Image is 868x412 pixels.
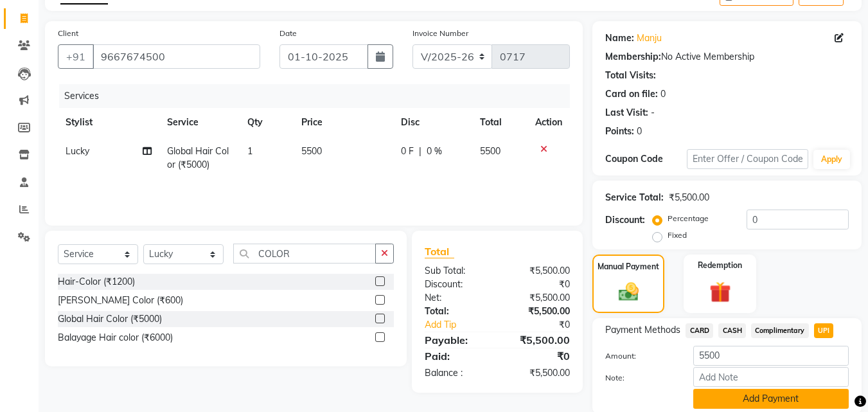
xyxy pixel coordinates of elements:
div: Membership: [605,50,661,64]
span: 1 [247,145,252,157]
div: Hair-Color (₹1200) [58,275,135,289]
label: Fixed [668,229,687,241]
div: ₹0 [497,348,580,364]
a: Add Tip [415,318,511,332]
span: CASH [718,323,746,338]
span: | [419,145,421,158]
div: ₹5,500.00 [497,305,580,318]
input: Amount [693,346,849,366]
label: Manual Payment [598,261,659,273]
input: Add Note [693,367,849,387]
th: Service [159,108,240,137]
div: 0 [660,87,666,101]
div: Points: [605,125,634,138]
input: Search or Scan [233,244,376,264]
div: Coupon Code [605,152,686,166]
span: 5500 [301,145,322,157]
div: Balance : [415,366,497,380]
div: Payable: [415,332,497,348]
div: ₹5,500.00 [497,264,580,278]
label: Note: [596,372,683,384]
label: Amount: [596,350,683,362]
span: CARD [686,323,713,338]
div: Total: [415,305,497,318]
th: Disc [393,108,472,137]
div: - [651,106,655,120]
div: Sub Total: [415,264,497,278]
span: 0 % [427,145,442,158]
span: Global Hair Color (₹5000) [167,145,229,170]
div: 0 [637,125,642,138]
div: Service Total: [605,191,664,204]
div: [PERSON_NAME] Color (₹600) [58,294,183,307]
div: Discount: [415,278,497,291]
span: Payment Methods [605,323,680,337]
span: Lucky [66,145,89,157]
div: ₹0 [497,278,580,291]
div: Total Visits: [605,69,656,82]
span: Total [425,245,454,258]
button: +91 [58,44,94,69]
div: Last Visit: [605,106,648,120]
label: Redemption [698,260,742,271]
label: Invoice Number [412,28,468,39]
div: Name: [605,31,634,45]
div: ₹5,500.00 [497,291,580,305]
div: Services [59,84,580,108]
img: _gift.svg [703,279,738,305]
span: 5500 [480,145,500,157]
span: 0 F [401,145,414,158]
th: Qty [240,108,294,137]
th: Action [527,108,570,137]
div: Card on file: [605,87,658,101]
div: Discount: [605,213,645,227]
input: Search by Name/Mobile/Email/Code [93,44,260,69]
img: _cash.svg [612,280,645,303]
div: ₹5,500.00 [669,191,709,204]
input: Enter Offer / Coupon Code [687,149,808,169]
div: Net: [415,291,497,305]
div: Global Hair Color (₹5000) [58,312,162,326]
label: Date [279,28,297,39]
div: Paid: [415,348,497,364]
div: ₹0 [511,318,580,332]
th: Stylist [58,108,159,137]
label: Client [58,28,78,39]
span: UPI [814,323,834,338]
button: Apply [813,150,850,169]
div: Balayage Hair color (₹6000) [58,331,173,345]
div: ₹5,500.00 [497,332,580,348]
th: Total [472,108,528,137]
span: Complimentary [751,323,809,338]
div: ₹5,500.00 [497,366,580,380]
button: Add Payment [693,389,849,409]
a: Manju [637,31,662,45]
label: Percentage [668,213,709,224]
th: Price [294,108,393,137]
div: No Active Membership [605,50,849,64]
